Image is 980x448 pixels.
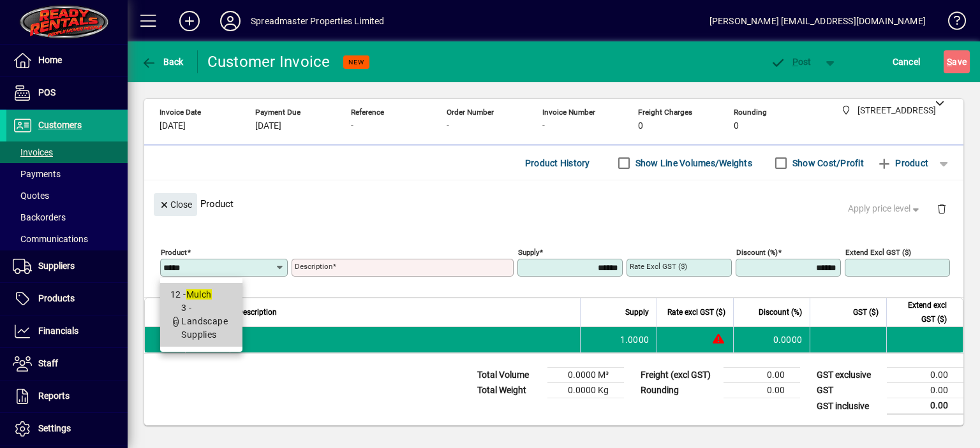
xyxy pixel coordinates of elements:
span: Reports [38,391,70,401]
a: Reports [6,380,128,412]
button: Cancel [889,50,924,73]
mat-label: Rate excl GST ($) [630,262,687,271]
span: Financials [38,326,78,336]
span: Payments [13,169,61,179]
span: Supply [625,305,649,319]
label: Show Line Volumes/Weights [633,157,752,170]
span: Quotes [13,191,49,201]
button: Product History [520,152,595,175]
span: P [792,57,798,67]
span: Suppliers [38,261,75,271]
span: Backorders [13,212,66,222]
span: GST ($) [853,305,879,319]
td: GST inclusive [810,398,887,414]
span: 0 [734,121,739,131]
app-page-header-button: Delete [926,203,957,214]
span: S [947,57,952,67]
a: Settings [6,413,128,445]
div: 12 - [170,288,232,301]
button: Profile [210,10,251,33]
span: Back [141,57,184,67]
td: 0.00 [724,383,800,398]
span: - [542,121,545,131]
button: Delete [926,193,957,224]
mat-label: Supply [518,248,539,257]
button: Save [944,50,970,73]
span: Product History [525,153,590,173]
mat-label: Discount (%) [736,248,778,257]
div: Spreadmaster Properties Limited [251,11,384,31]
em: Mulch [186,289,212,300]
a: Communications [6,228,128,250]
a: Products [6,283,128,315]
button: Back [138,50,187,73]
span: Settings [38,423,71,433]
span: [DATE] [255,121,281,131]
button: Close [154,193,197,216]
a: Payments [6,163,128,185]
td: 0.0000 Kg [547,383,624,398]
mat-label: Product [161,248,187,257]
span: - [351,121,353,131]
span: Customers [38,120,82,130]
span: Description [238,305,277,319]
span: - [447,121,449,131]
a: Suppliers [6,250,128,282]
span: Staff [38,358,58,368]
span: 3 - Landscape Supplies [181,303,228,340]
button: Post [764,50,818,73]
td: 0.0000 [733,327,810,352]
app-page-header-button: Close [151,198,200,210]
td: GST exclusive [810,368,887,383]
span: ost [770,57,812,67]
a: POS [6,77,128,109]
td: 0.0000 M³ [547,368,624,383]
span: 1.0000 [620,333,650,346]
button: Apply price level [843,198,927,220]
a: Quotes [6,185,128,206]
span: 0 [638,121,643,131]
span: Home [38,55,62,65]
a: Financials [6,315,128,347]
mat-option: 12 - Mulch [160,283,242,347]
div: Customer Invoice [207,52,330,72]
span: Extend excl GST ($) [895,298,947,326]
td: 0.00 [887,368,963,383]
button: Add [169,10,210,33]
td: Rounding [634,383,724,398]
a: Invoices [6,141,128,163]
span: Communications [13,234,88,244]
label: Show Cost/Profit [790,157,864,170]
span: Products [38,293,75,303]
span: Invoices [13,147,53,157]
td: 0.00 [887,383,963,398]
div: Product [144,180,963,227]
span: POS [38,87,56,98]
a: Backorders [6,206,128,228]
td: Total Weight [471,383,547,398]
span: [DATE] [160,121,186,131]
td: Freight (excl GST) [634,368,724,383]
span: Apply price level [848,202,922,215]
a: Staff [6,348,128,380]
span: ave [947,52,967,72]
span: Discount (%) [759,305,802,319]
td: 0.00 [724,368,800,383]
mat-label: Description [295,262,332,271]
mat-label: Extend excl GST ($) [845,248,911,257]
span: Rate excl GST ($) [667,305,725,319]
app-page-header-button: Back [128,50,198,73]
td: GST [810,383,887,398]
a: Home [6,45,128,76]
a: Knowledge Base [939,3,964,44]
span: Close [159,194,192,215]
span: NEW [348,58,364,66]
td: Total Volume [471,368,547,383]
div: [PERSON_NAME] [EMAIL_ADDRESS][DOMAIN_NAME] [709,11,926,31]
span: Cancel [893,52,921,72]
td: 0.00 [887,398,963,414]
